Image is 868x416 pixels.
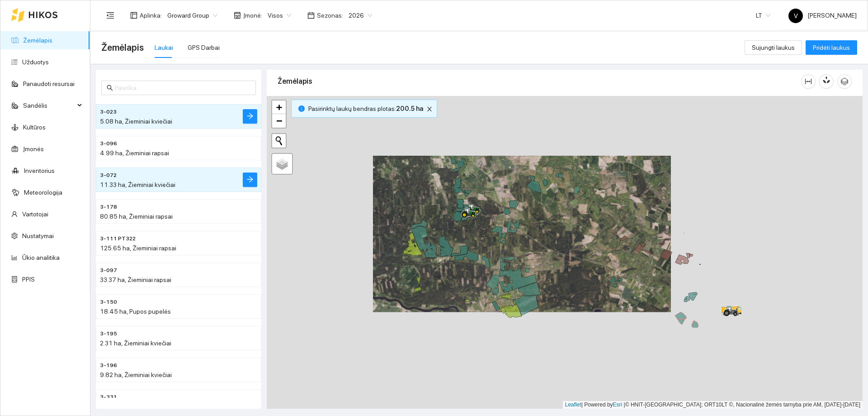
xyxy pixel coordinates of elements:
[100,213,173,220] span: 80.85 ha, Žieminiai rapsai
[424,104,435,115] button: close
[806,44,857,51] a: Pridėti laukus
[276,115,282,126] span: −
[246,176,254,184] span: arrow-right
[100,181,175,188] span: 11.33 ha, Žieminiai kviečiai
[307,12,315,19] span: calendar
[23,96,75,115] span: Sandėlis
[100,308,171,315] span: 18.45 ha, Pupos pupelės
[565,402,581,408] a: Leaflet
[624,402,625,408] span: |
[272,114,286,128] a: Zoom out
[272,134,286,148] button: Initiate a new search
[130,12,137,19] span: layout
[802,78,815,85] span: column-width
[140,10,162,20] span: Aplinka :
[613,402,623,408] a: Esri
[794,9,798,23] span: V
[100,298,117,306] span: 3-150
[22,276,35,283] a: PPIS
[100,244,176,252] span: 125.65 ha, Žieminiai rapsai
[23,145,44,153] a: Įmonės
[100,371,172,378] span: 9.82 ha, Žieminiai kviečiai
[100,393,117,402] span: 3-331
[425,106,434,112] span: close
[101,40,144,55] span: Žemėlapis
[752,43,795,53] span: Sujungti laukus
[22,254,60,261] a: Ūkio analitika
[349,9,372,22] span: 2026
[563,401,863,409] div: | Powered by © HNIT-[GEOGRAPHIC_DATA]; ORT10LT ©, Nacionalinė žemės tarnyba prie AM, [DATE]-[DATE]
[101,6,119,24] button: menu-fold
[23,80,75,87] a: Panaudoti resursai
[167,9,217,22] span: Groward Group
[100,171,117,180] span: 3-072
[806,40,857,55] button: Pridėti laukus
[100,330,117,338] span: 3-195
[100,276,171,283] span: 33.37 ha, Žieminiai rapsai
[317,10,343,20] span: Sezonas :
[745,40,802,55] button: Sujungti laukus
[396,105,423,112] b: 200.5 ha
[155,43,173,53] div: Laukai
[22,58,49,66] a: Užduotys
[100,203,117,211] span: 3-178
[106,11,114,19] span: menu-fold
[243,172,257,187] button: arrow-right
[22,210,48,218] a: Vartotojai
[24,189,62,196] a: Meteorologija
[107,85,113,91] span: search
[100,139,117,148] span: 3-096
[813,43,850,53] span: Pridėti laukus
[243,109,257,124] button: arrow-right
[278,68,801,94] div: Žemėlapis
[100,118,172,125] span: 5.08 ha, Žieminiai kviečiai
[801,74,816,89] button: column-width
[188,43,220,53] div: GPS Darbai
[276,101,282,113] span: +
[100,108,117,116] span: 3-023
[272,100,286,114] a: Zoom in
[268,9,291,22] span: Visos
[243,10,262,20] span: Įmonė :
[788,12,857,19] span: [PERSON_NAME]
[115,83,250,93] input: Paieška
[100,234,136,243] span: 3-111 PT322
[23,124,46,131] a: Kultūros
[272,154,292,174] a: Layers
[756,9,770,22] span: LT
[100,149,169,157] span: 4.99 ha, Žieminiai rapsai
[308,104,423,114] span: Pasirinktų laukų bendras plotas :
[100,361,117,370] span: 3-196
[745,44,802,51] a: Sujungti laukus
[22,232,54,239] a: Nustatymai
[100,266,117,275] span: 3-097
[23,37,52,44] a: Žemėlapis
[234,12,241,19] span: shop
[24,167,55,174] a: Inventorius
[246,112,254,121] span: arrow-right
[100,339,171,347] span: 2.31 ha, Žieminiai kviečiai
[298,105,305,112] span: info-circle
